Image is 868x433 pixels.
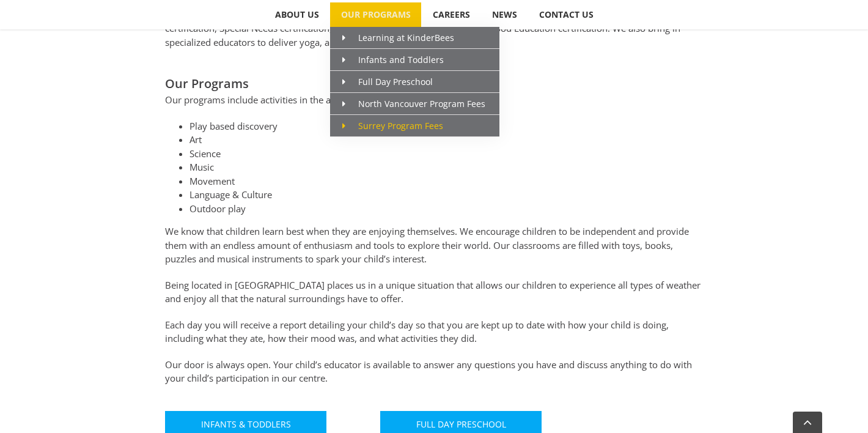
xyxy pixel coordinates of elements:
[342,98,485,109] span: North Vancouver Program Fees
[189,119,703,133] li: Play based discovery
[165,93,703,107] p: Our programs include activities in the areas of:
[189,160,703,174] li: Music
[189,174,703,188] li: Movement
[165,278,703,306] p: Being located in [GEOGRAPHIC_DATA] places us in a unique situation that allows our children to ex...
[330,115,499,137] a: Surrey Program Fees
[330,49,499,71] a: Infants and Toddlers
[342,54,444,65] span: Infants and Toddlers
[330,93,499,115] a: North Vancouver Program Fees
[528,2,604,27] a: CONTACT US
[201,419,291,429] span: Infants & Toddlers
[342,120,443,131] span: Surrey Program Fees
[165,224,703,266] p: We know that children learn best when they are enjoying themselves. We encourage children to be i...
[342,32,454,43] span: Learning at KinderBees
[165,358,703,385] p: Our door is always open. Your child’s educator is available to answer any questions you have and ...
[189,202,703,216] li: Outdoor play
[165,75,703,93] h2: Our Programs
[422,2,480,27] a: CAREERS
[275,10,319,19] span: ABOUT US
[539,10,594,19] span: CONTACT US
[416,419,506,429] span: Full Day Preschool
[189,147,703,161] li: Science
[341,10,411,19] span: OUR PROGRAMS
[264,2,329,27] a: ABOUT US
[189,133,703,147] li: Art
[189,188,703,202] li: Language & Culture
[342,76,433,87] span: Full Day Preschool
[330,71,499,93] a: Full Day Preschool
[481,2,528,27] a: NEWS
[433,10,470,19] span: CAREERS
[330,27,499,49] a: Learning at KinderBees
[165,318,703,346] p: Each day you will receive a report detailing your child’s day so that you are kept up to date wit...
[492,10,517,19] span: NEWS
[330,2,421,27] a: OUR PROGRAMS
